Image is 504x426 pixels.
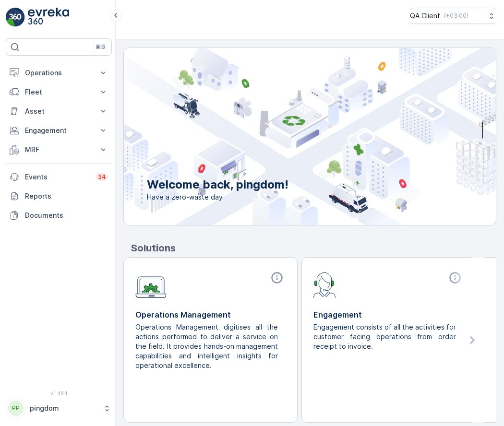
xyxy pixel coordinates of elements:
[25,126,93,135] p: Engagement
[25,68,93,78] p: Operations
[98,173,106,181] p: 34
[147,177,288,192] p: Welcome back, pingdom!
[6,8,25,27] img: logo
[28,8,69,27] img: logo_light-DOdMpM7g.png
[6,140,112,159] button: MRF
[410,11,440,21] p: QA Client
[313,322,456,351] p: Engagement consists of all the activities for customer facing operations from order receipt to in...
[147,192,288,202] span: Have a zero-waste day
[25,145,93,154] p: MRF
[25,172,90,182] p: Events
[6,83,112,102] button: Fleet
[313,309,464,320] p: Engagement
[25,106,93,116] p: Asset
[96,43,105,51] p: ⌘B
[313,271,336,298] img: module-icon
[6,63,112,83] button: Operations
[6,121,112,140] button: Engagement
[131,241,496,255] p: Solutions
[6,206,112,225] a: Documents
[410,8,496,24] button: QA Client(+03:00)
[6,167,112,187] a: Events34
[25,87,93,97] p: Fleet
[444,12,468,20] p: ( +03:00 )
[30,403,98,413] p: pingdom
[6,102,112,121] button: Asset
[135,309,286,320] p: Operations Management
[135,322,278,370] p: Operations Management digitises all the actions performed to deliver a service on the field. It p...
[25,191,108,201] p: Reports
[6,398,112,418] button: PPpingdom
[81,48,496,225] img: city illustration
[135,271,167,298] img: module-icon
[6,187,112,206] a: Reports
[25,211,108,220] p: Documents
[8,401,24,416] div: PP
[6,390,112,396] span: v 1.48.1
